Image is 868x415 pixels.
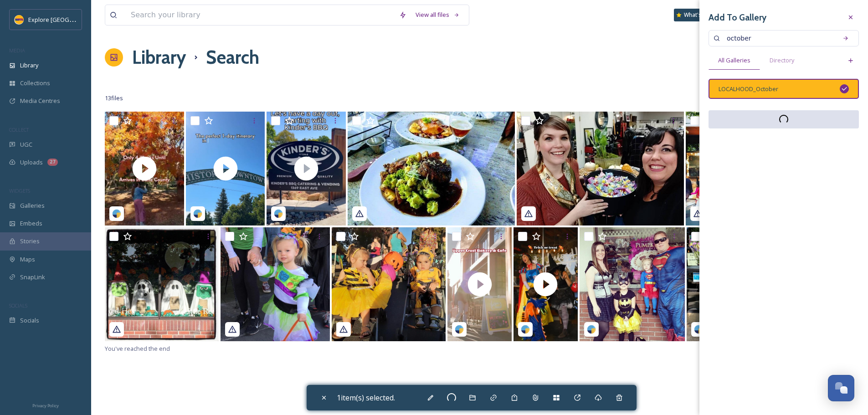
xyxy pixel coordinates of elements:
span: 1 item(s) selected. [337,393,395,403]
img: snapsea-logo.png [193,209,202,218]
img: snapsea-logo.png [455,325,464,334]
span: Galleries [20,201,45,210]
span: SOCIALS [9,302,27,309]
h3: Add To Gallery [709,11,766,24]
a: Library [132,44,186,71]
img: thumbnail [105,112,184,225]
span: MEDIA [9,47,25,54]
img: thumbnail [267,112,346,225]
img: thumbnail [186,112,265,225]
img: snapsea-logo.png [587,325,596,334]
img: lasalleschico-20240614-134358.jpg [686,112,853,225]
a: Privacy Policy [32,400,59,410]
img: thumbnail [514,227,578,341]
span: Maps [20,255,35,264]
span: All Galleries [718,56,750,65]
div: 27 [47,159,58,166]
span: Library [20,61,38,70]
span: You've reached the end [105,344,170,353]
span: Socials [20,316,39,325]
img: Butte%20County%20logo.png [15,15,24,24]
span: Embeds [20,219,42,228]
span: Collections [20,79,50,87]
span: Stories [20,237,40,246]
span: UGC [20,140,32,149]
button: Open Chat [828,375,854,401]
img: cottonpartychico-20240614-134358.jpg [517,112,683,225]
input: Search your library [126,5,395,25]
img: snapsea-logo.png [694,325,703,334]
span: Media Centres [20,97,60,105]
span: Privacy Policy [32,403,59,409]
span: Explore [GEOGRAPHIC_DATA] [28,15,108,24]
span: Directory [770,56,794,65]
h1: Search [206,44,259,71]
span: COLLECT [9,126,29,133]
a: What's New [674,9,719,21]
input: Search [722,29,835,47]
a: View all files [411,6,464,24]
img: vintagehen-20240614-134358.jpg [105,227,219,341]
img: chicofarmersmarket-20210916-221544.jpg [687,227,801,341]
span: LOCALHOOD_October [719,85,778,93]
img: snapsea-logo.png [112,209,121,218]
span: WIDGETS [9,187,30,194]
img: sweetchicoco-20240614-134358.jpg [221,227,330,341]
span: Uploads [20,158,43,167]
img: curriersquare-20240614-134358.jpg [332,227,446,341]
img: snapsea-logo.png [274,209,283,218]
span: SnapLink [20,273,45,282]
img: 5thstreetsteakhouse-20240614-134358 (8).jpg [348,112,515,225]
img: snapsea-logo.png [521,325,530,334]
span: 13 file s [105,94,123,102]
img: explorebuttecountyca-20210922-172949 (75).jpg [580,227,685,341]
img: thumbnail [447,227,512,341]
